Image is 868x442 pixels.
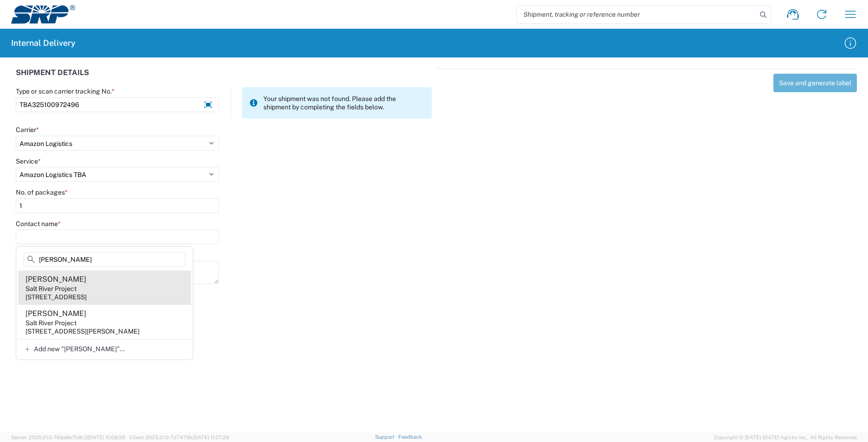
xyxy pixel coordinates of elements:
[193,435,229,440] span: [DATE] 11:37:29
[16,69,432,87] div: SHIPMENT DETAILS
[129,435,229,440] span: Client: 2025.21.0-7d7479b
[16,126,39,134] label: Carrier
[26,274,86,284] div: [PERSON_NAME]
[34,345,125,353] span: Add new "[PERSON_NAME]"...
[11,5,75,24] img: srp
[16,87,115,95] label: Type or scan carrier tracking No.
[263,95,424,111] span: Your shipment was not found. Please add the shipment by completing the fields below.
[88,435,125,440] span: [DATE] 10:09:35
[26,319,77,327] div: Salt River Project
[714,433,857,442] span: Copyright © [DATE]-[DATE] Agistix Inc., All Rights Reserved
[26,309,86,319] div: [PERSON_NAME]
[16,157,41,165] label: Service
[26,327,140,335] div: [STREET_ADDRESS][PERSON_NAME]
[26,284,77,293] div: Salt River Project
[11,38,76,49] h2: Internal Delivery
[26,293,87,301] div: [STREET_ADDRESS]
[16,220,61,228] label: Contact name
[517,6,757,23] input: Shipment, tracking or reference number
[16,188,68,196] label: No. of packages
[398,434,422,440] a: Feedback
[375,434,398,440] a: Support
[11,435,125,440] span: Server: 2025.21.0-769a9a7b8c3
